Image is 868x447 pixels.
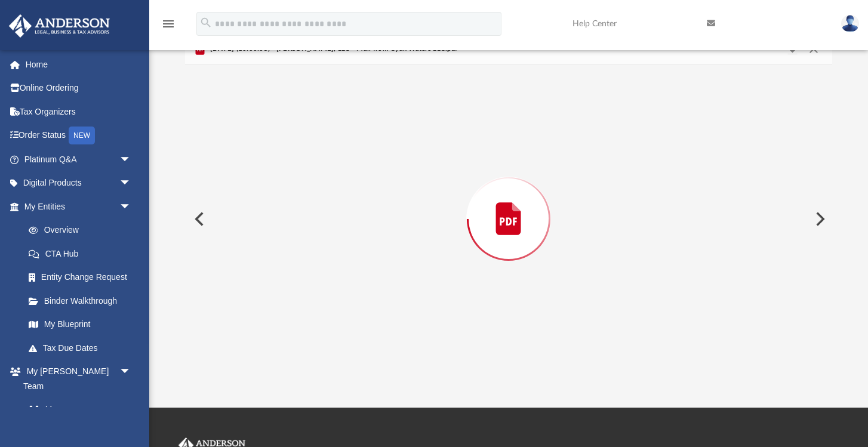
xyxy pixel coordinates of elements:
a: Tax Organizers [8,100,149,124]
span: arrow_drop_down [119,360,143,384]
img: Anderson Advisors Platinum Portal [5,14,113,38]
a: My [PERSON_NAME] Teamarrow_drop_down [8,360,143,398]
i: menu [161,17,176,31]
a: Online Ordering [8,76,149,100]
a: Binder Walkthrough [17,289,149,313]
a: CTA Hub [17,242,149,266]
a: Home [8,53,149,76]
img: User Pic [841,15,859,32]
a: Overview [17,218,149,242]
a: Order StatusNEW [8,124,149,148]
a: Digital Productsarrow_drop_down [8,171,149,195]
button: Next File [806,202,832,236]
a: Platinum Q&Aarrow_drop_down [8,147,149,171]
span: arrow_drop_down [119,147,143,172]
button: Previous File [185,202,211,236]
span: arrow_drop_down [119,195,143,219]
span: arrow_drop_down [119,171,143,196]
i: search [199,16,213,29]
div: NEW [69,127,95,144]
a: Entity Change Request [17,266,149,289]
a: menu [161,23,176,31]
div: Preview [185,33,832,373]
a: Tax Due Dates [17,336,149,360]
a: My Entitiesarrow_drop_down [8,195,149,218]
a: My Blueprint [17,313,143,337]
